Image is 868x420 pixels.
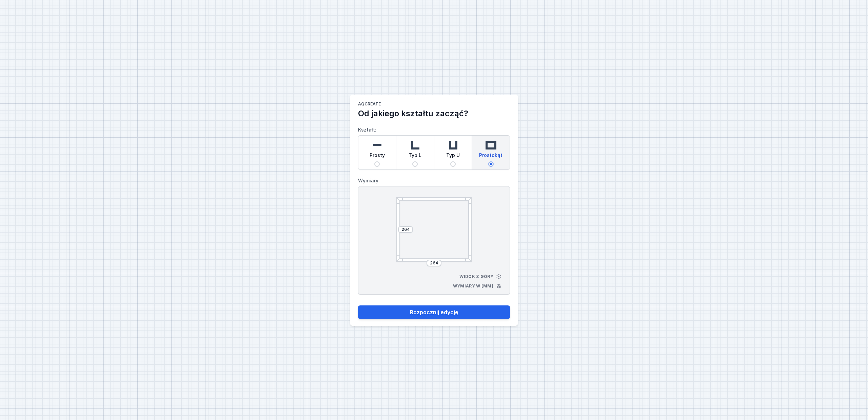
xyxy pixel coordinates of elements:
[400,227,411,232] input: Wymiar [mm]
[408,138,422,152] img: l-shaped.svg
[484,138,498,152] img: rectangle.svg
[370,138,384,152] img: straight.svg
[450,161,456,167] input: Typ U
[479,152,502,161] span: Prostokąt
[358,124,510,170] label: Kształt:
[370,152,385,161] span: Prosty
[358,175,510,186] label: Wymiary:
[468,258,471,261] img: diagonal.svg
[358,108,510,119] h2: Od jakiego kształtu zacząć?
[374,161,380,167] input: Prosty
[488,161,494,167] input: Prostokąt
[358,305,510,319] button: Rozpocznij edycję
[358,101,510,108] h1: AQcreate
[429,260,439,266] input: Wymiar [mm]
[446,138,460,152] img: u-shaped.svg
[412,161,418,167] input: Typ L
[446,152,460,161] span: Typ U
[409,152,421,161] span: Typ L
